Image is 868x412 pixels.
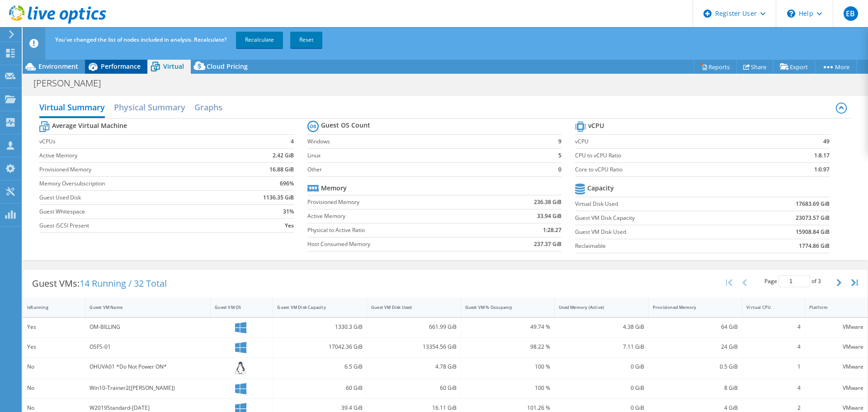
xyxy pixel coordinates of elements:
[39,207,227,216] label: Guest Whitespace
[559,342,644,352] div: 7.11 GiB
[653,362,738,372] div: 0.5 GiB
[38,62,78,71] span: Environment
[465,383,551,393] div: 100 %
[799,242,830,251] b: 1774.86 GiB
[588,121,604,130] b: vCPU
[371,383,457,393] div: 60 GiB
[844,6,858,21] span: EB
[809,304,853,310] div: Platform
[575,165,771,174] label: Core to vCPU Ratio
[559,362,644,372] div: 0 GiB
[307,198,488,207] label: Provisioned Memory
[277,342,363,352] div: 17042.36 GiB
[280,179,294,188] b: 696%
[558,137,561,146] b: 9
[787,9,795,18] svg: \n
[307,240,488,249] label: Host Consumed Memory
[101,62,141,71] span: Performance
[27,362,81,372] div: No
[796,213,830,223] b: 23073.57 GiB
[575,227,741,237] label: Guest VM Disk Used
[559,322,644,332] div: 4.38 GiB
[291,137,294,146] b: 4
[307,226,488,235] label: Physical to Active Ratio
[778,275,810,287] input: jump to page
[80,277,167,289] span: 14 Running / 32 Total
[236,32,283,48] a: Recalculate
[371,342,457,352] div: 13354.56 GiB
[215,304,258,310] div: Guest VM OS
[558,151,561,160] b: 5
[534,198,561,207] b: 236.38 GiB
[559,383,644,393] div: 0 GiB
[39,151,227,160] label: Active Memory
[90,322,206,332] div: OM-BILLING
[39,98,105,118] h2: Virtual Summary
[269,165,294,174] b: 16.88 GiB
[39,165,227,174] label: Provisioned Memory
[263,193,294,202] b: 1136.35 GiB
[809,322,863,332] div: VMware
[307,151,549,160] label: Linux
[653,322,738,332] div: 64 GiB
[653,383,738,393] div: 8 GiB
[283,207,294,216] b: 31%
[815,60,857,74] a: More
[764,275,821,287] span: Page of
[90,383,206,393] div: Win10-Trainer2([PERSON_NAME])
[90,304,195,310] div: Guest VM Name
[114,98,185,116] h2: Physical Summary
[575,199,741,208] label: Virtual Disk Used
[773,60,815,74] a: Export
[27,383,81,393] div: No
[746,342,800,352] div: 4
[285,221,294,230] b: Yes
[39,193,227,202] label: Guest Used Disk
[277,362,363,372] div: 6.5 GiB
[207,62,248,71] span: Cloud Pricing
[814,165,830,174] b: 1:0.97
[653,304,727,310] div: Provisioned Memory
[273,151,294,160] b: 2.42 GiB
[465,342,551,352] div: 98.22 %
[537,212,561,221] b: 33.94 GiB
[29,78,115,88] h1: [PERSON_NAME]
[307,165,549,174] label: Other
[796,199,830,208] b: 17683.69 GiB
[465,304,540,310] div: Guest VM % Occupancy
[277,304,352,310] div: Guest VM Disk Capacity
[371,322,457,332] div: 661.99 GiB
[465,362,551,372] div: 100 %
[559,304,633,310] div: Used Memory (Active)
[321,184,347,193] b: Memory
[307,212,488,221] label: Active Memory
[575,242,741,251] label: Reclaimable
[27,342,81,352] div: Yes
[534,240,561,249] b: 237.37 GiB
[90,362,206,372] div: OHUVA01 *Do Not Power ON*
[746,383,800,393] div: 4
[90,342,206,352] div: OSFS-01
[558,165,561,174] b: 0
[371,304,446,310] div: Guest VM Disk Used
[746,322,800,332] div: 4
[163,62,184,71] span: Virtual
[575,151,771,160] label: CPU to vCPU Ratio
[465,322,551,332] div: 49.74 %
[693,60,737,74] a: Reports
[809,383,863,393] div: VMware
[194,98,222,116] h2: Graphs
[746,304,789,310] div: Virtual CPU
[575,137,771,146] label: vCPU
[27,322,81,332] div: Yes
[52,121,127,130] b: Average Virtual Machine
[39,179,227,188] label: Memory Oversubscription
[307,137,549,146] label: Windows
[277,322,363,332] div: 1330.3 GiB
[575,213,741,223] label: Guest VM Disk Capacity
[587,184,614,193] b: Capacity
[746,362,800,372] div: 1
[23,270,176,298] div: Guest VMs:
[543,226,561,235] b: 1:28.27
[55,36,226,43] span: You've changed the list of nodes included in analysis. Recalculate?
